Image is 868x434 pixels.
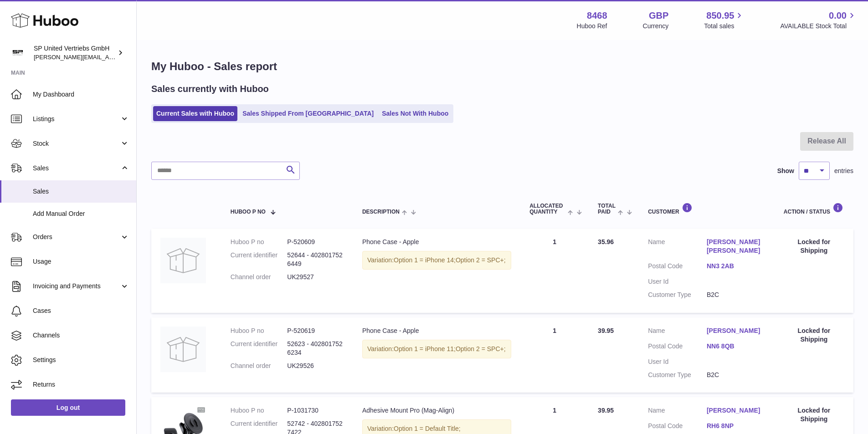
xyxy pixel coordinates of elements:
div: Variation: [362,340,511,358]
span: Invoicing and Payments [33,282,120,291]
dt: Channel order [231,362,288,370]
a: NN6 8QB [707,342,765,351]
span: Huboo P no [231,209,266,215]
span: Sales [33,187,129,196]
span: Option 2 = SPC+; [456,345,506,352]
a: [PERSON_NAME] [707,327,765,335]
dd: 52623 - 4028017526234 [287,340,344,357]
span: Sales [33,164,120,173]
img: tim@sp-united.com [11,46,25,60]
div: Currency [643,22,669,31]
dt: Postal Code [648,262,707,273]
dt: Name [648,327,707,337]
strong: GBP [649,10,668,22]
img: no-photo.jpg [160,238,206,283]
div: SP United Vertriebs GmbH [34,44,116,61]
dd: B2C [707,371,765,379]
span: Usage [33,257,129,266]
div: Customer [648,203,765,215]
dd: P-520619 [287,327,344,335]
span: Settings [33,356,129,364]
dt: Postal Code [648,342,707,353]
span: Returns [33,380,129,389]
div: Phone Case - Apple [362,327,511,335]
span: Orders [33,233,120,241]
div: Variation: [362,251,511,270]
dd: UK29527 [287,273,344,281]
span: 850.95 [706,10,734,22]
dt: Huboo P no [231,327,288,335]
h1: My Huboo - Sales report [151,59,853,74]
dt: Current identifier [231,251,288,268]
span: Cases [33,306,129,315]
dd: 52644 - 4028017526449 [287,251,344,268]
span: Listings [33,115,120,123]
span: Option 1 = iPhone 14; [394,256,456,264]
dt: Channel order [231,273,288,281]
a: Sales Shipped From [GEOGRAPHIC_DATA] [239,106,377,121]
img: no-photo.jpg [160,327,206,372]
span: ALLOCATED Quantity [529,203,565,215]
span: Stock [33,139,120,148]
dt: User Id [648,277,707,286]
span: Channels [33,331,129,340]
span: Option 1 = Default Title; [394,425,461,432]
div: Locked for Shipping [784,406,844,424]
dt: Name [648,238,707,257]
div: Action / Status [784,203,844,215]
span: Add Manual Order [33,209,129,218]
span: Option 1 = iPhone 11; [394,345,456,352]
a: 0.00 AVAILABLE Stock Total [780,10,857,31]
dt: Huboo P no [231,238,288,246]
a: NN3 2AB [707,262,765,271]
td: 1 [520,229,589,312]
a: Log out [11,399,125,416]
td: 1 [520,317,589,393]
a: Current Sales with Huboo [153,106,237,121]
span: Total sales [704,22,745,31]
dd: P-520609 [287,238,344,246]
div: Adhesive Mount Pro (Mag-Align) [362,406,511,415]
a: Sales Not With Huboo [379,106,452,121]
a: 850.95 Total sales [704,10,745,31]
span: AVAILABLE Stock Total [780,22,857,31]
span: Description [362,209,400,215]
strong: 8468 [587,10,607,22]
span: 0.00 [829,10,847,22]
dd: B2C [707,291,765,299]
span: My Dashboard [33,90,129,99]
dd: P-1031730 [287,406,344,415]
span: 39.95 [598,327,614,334]
span: [PERSON_NAME][EMAIL_ADDRESS][DOMAIN_NAME] [34,53,183,61]
dt: User Id [648,357,707,366]
a: [PERSON_NAME] [PERSON_NAME] [707,238,765,255]
div: Phone Case - Apple [362,238,511,246]
a: RH6 8NP [707,422,765,430]
div: Locked for Shipping [784,327,844,344]
span: 39.95 [598,407,614,414]
span: entries [834,167,853,175]
div: Huboo Ref [577,22,607,31]
h2: Sales currently with Huboo [151,83,269,95]
dt: Name [648,406,707,417]
dd: UK29526 [287,362,344,370]
dt: Postal Code [648,422,707,433]
a: [PERSON_NAME] [707,406,765,415]
label: Show [777,167,794,175]
dt: Customer Type [648,371,707,379]
dt: Huboo P no [231,406,288,415]
div: Locked for Shipping [784,238,844,255]
span: 35.96 [598,238,614,245]
span: Total paid [598,203,616,215]
dt: Current identifier [231,340,288,357]
dt: Customer Type [648,291,707,299]
span: Option 2 = SPC+; [456,256,506,264]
